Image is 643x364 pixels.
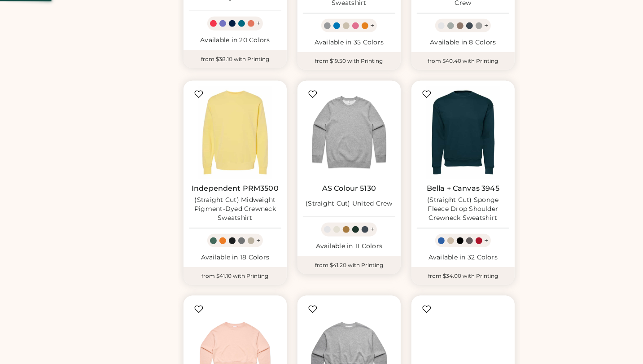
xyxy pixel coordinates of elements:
[484,236,488,246] div: +
[189,253,281,262] div: Available in 18 Colors
[189,36,281,45] div: Available in 20 Colors
[370,21,374,31] div: +
[256,18,260,28] div: +
[370,224,374,234] div: +
[189,196,281,223] div: (Straight Cut) Midweight Pigment-Dyed Crewneck Sweatshirt
[192,184,279,193] a: Independent PRM3500
[417,196,509,223] div: (Straight Cut) Sponge Fleece Drop Shoulder Crewneck Sweatshirt
[411,52,515,70] div: from $40.40 with Printing
[297,256,401,274] div: from $41.20 with Printing
[256,236,260,246] div: +
[411,267,515,285] div: from $34.00 with Printing
[417,253,509,262] div: Available in 32 Colors
[297,52,401,70] div: from $19.50 with Printing
[303,38,395,47] div: Available in 35 Colors
[306,199,393,208] div: (Straight Cut) United Crew
[427,184,499,193] a: Bella + Canvas 3945
[484,21,488,31] div: +
[417,86,509,179] img: BELLA + CANVAS 3945 (Straight Cut) Sponge Fleece Drop Shoulder Crewneck Sweatshirt
[303,86,395,179] img: AS Colour 5130 (Straight Cut) United Crew
[417,38,509,47] div: Available in 8 Colors
[184,50,287,68] div: from $38.10 with Printing
[189,86,281,179] img: Independent Trading Co. PRM3500 (Straight Cut) Midweight Pigment-Dyed Crewneck Sweatshirt
[303,242,395,251] div: Available in 11 Colors
[184,267,287,285] div: from $41.10 with Printing
[600,324,639,362] iframe: Front Chat
[322,184,376,193] a: AS Colour 5130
